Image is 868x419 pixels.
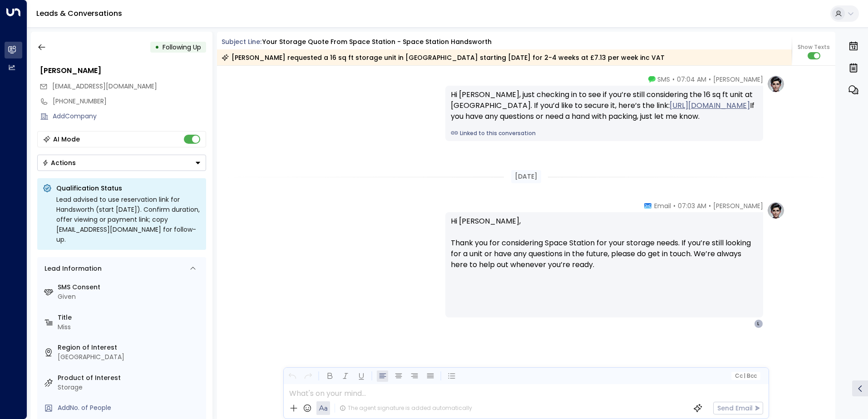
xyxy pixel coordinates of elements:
[657,75,670,84] span: SMS
[767,201,785,219] img: profile-logo.png
[37,155,206,171] button: Actions
[56,195,201,244] div: Lead advised to use reservation link for Handsworth (start [DATE]). Confirm duration, offer viewi...
[58,283,202,292] label: SMS Consent
[709,75,711,84] span: •
[58,322,202,332] div: Miss
[58,292,202,302] div: Given
[52,82,157,91] span: [EMAIL_ADDRESS][DOMAIN_NAME]
[58,383,202,392] div: Storage
[672,75,675,84] span: •
[155,39,159,55] div: •
[713,201,763,210] span: [PERSON_NAME]
[53,135,80,144] div: AI Mode
[222,53,665,62] div: [PERSON_NAME] requested a 16 sq ft storage unit in [GEOGRAPHIC_DATA] starting [DATE] for 2-4 week...
[744,373,745,379] span: |
[58,313,202,322] label: Title
[798,43,830,51] span: Show Texts
[163,43,201,52] span: Following Up
[340,404,472,412] div: The agent signature is added automatically
[53,112,206,121] div: AddCompany
[58,352,202,362] div: [GEOGRAPHIC_DATA]
[302,370,314,382] button: Redo
[451,216,758,281] p: Hi [PERSON_NAME], Thank you for considering Space Station for your storage needs. If you’re still...
[53,97,206,106] div: [PHONE_NUMBER]
[56,184,201,193] p: Qualification Status
[677,75,706,84] span: 07:04 AM
[654,201,671,210] span: Email
[222,37,261,46] span: Subject Line:
[754,319,763,328] div: L
[52,82,157,91] span: lorettaotoo@yahoo.com
[58,403,202,413] div: AddNo. of People
[511,170,541,183] div: [DATE]
[670,100,750,111] a: [URL][DOMAIN_NAME]
[36,8,122,19] a: Leads & Conversations
[41,264,102,273] div: Lead Information
[451,129,758,137] a: Linked to this conversation
[286,370,298,382] button: Undo
[678,201,706,210] span: 07:03 AM
[262,37,492,47] div: Your storage quote from Space Station - Space Station Handsworth
[709,201,711,210] span: •
[731,372,760,380] button: Cc|Bcc
[713,75,763,84] span: [PERSON_NAME]
[40,65,206,76] div: [PERSON_NAME]
[735,373,756,379] span: Cc Bcc
[42,159,76,167] div: Actions
[673,201,676,210] span: •
[58,373,202,383] label: Product of Interest
[58,343,202,352] label: Region of Interest
[767,75,785,93] img: profile-logo.png
[451,89,758,122] div: Hi [PERSON_NAME], just checking in to see if you’re still considering the 16 sq ft unit at [GEOGR...
[37,155,206,171] div: Button group with a nested menu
